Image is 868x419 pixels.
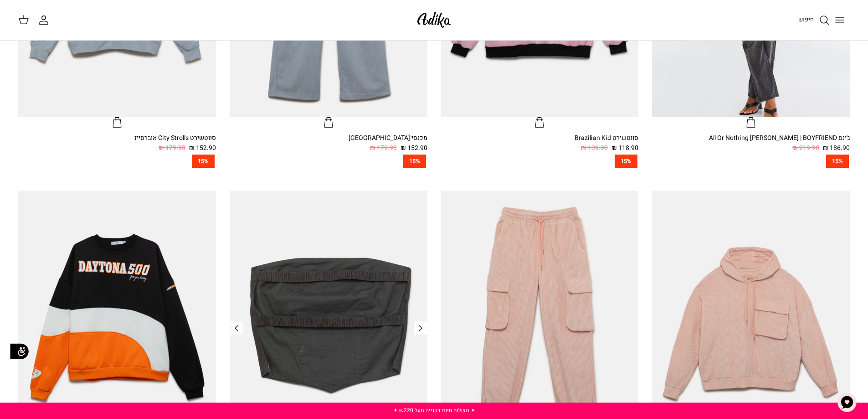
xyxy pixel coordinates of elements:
a: ✦ משלוח חינם בקנייה מעל ₪220 ✦ [393,406,475,414]
a: חיפוש [798,15,830,26]
button: צ'אט [833,389,861,416]
a: החשבון שלי [38,15,53,26]
span: 15% [192,155,215,168]
a: סווטשירט City Strolls אוברסייז 152.90 ₪ 179.90 ₪ [18,133,216,154]
a: 15% [18,155,216,168]
button: Toggle menu [830,10,850,30]
div: סווטשירט City Strolls אוברסייז [18,133,216,143]
span: 179.90 ₪ [159,143,185,153]
span: 15% [403,155,426,168]
span: חיפוש [798,15,814,24]
a: 15% [230,155,427,168]
span: 15% [615,155,637,168]
span: 152.90 ₪ [189,143,216,153]
a: Previous [414,321,427,335]
a: Previous [230,321,243,335]
a: מכנסי [GEOGRAPHIC_DATA] 152.90 ₪ 179.90 ₪ [230,133,427,154]
a: 15% [441,155,639,168]
a: סווטשירט Brazilian Kid 118.90 ₪ 139.90 ₪ [441,133,639,154]
span: 15% [826,155,849,168]
span: 219.90 ₪ [792,143,819,153]
div: ג׳ינס All Or Nothing [PERSON_NAME] | BOYFRIEND [652,133,850,143]
span: 186.90 ₪ [823,143,850,153]
span: 139.90 ₪ [581,143,608,153]
span: 118.90 ₪ [611,143,638,153]
div: סווטשירט Brazilian Kid [441,133,639,143]
a: ג׳ינס All Or Nothing [PERSON_NAME] | BOYFRIEND 186.90 ₪ 219.90 ₪ [652,133,850,154]
img: Adika IL [415,9,453,31]
span: 179.90 ₪ [370,143,397,153]
div: מכנסי [GEOGRAPHIC_DATA] [230,133,427,143]
a: 15% [652,155,850,168]
span: 152.90 ₪ [401,143,427,153]
img: accessibility_icon02.svg [7,339,32,364]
